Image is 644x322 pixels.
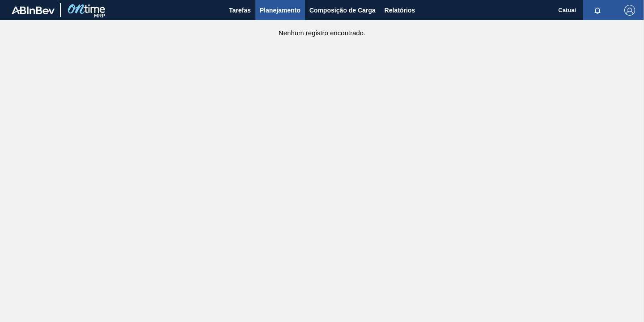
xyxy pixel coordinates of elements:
button: Notificações [583,4,612,17]
span: Planejamento [260,5,301,16]
span: Relatórios [385,5,415,16]
img: Logout [624,5,635,16]
img: TNhmsLtSVTkK8tSr43FrP2fwEKptu5GPRR3wAAAABJRU5ErkJggg== [12,6,55,14]
span: Tarefas [229,5,251,16]
span: Composição de Carga [309,5,376,16]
